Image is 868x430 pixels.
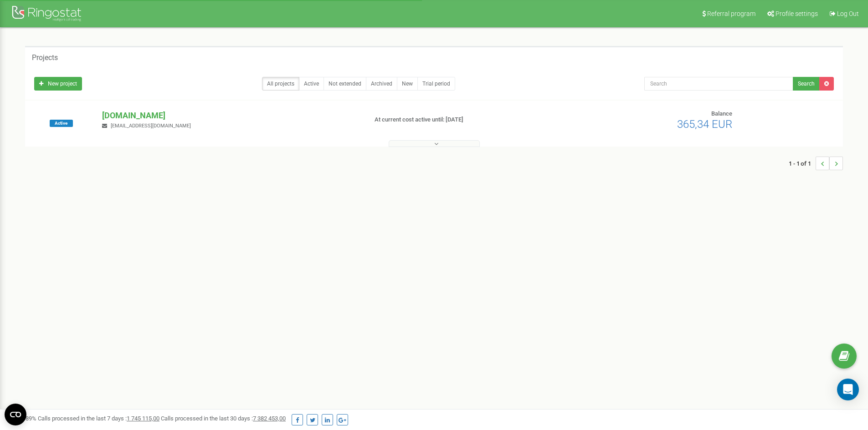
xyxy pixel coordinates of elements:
[837,379,859,400] div: Open Intercom Messenger
[127,415,159,422] u: 1 745 115,00
[32,54,58,62] h5: Projects
[34,77,82,91] a: New project
[789,157,816,170] span: 1 - 1 of 1
[299,77,324,91] a: Active
[837,10,859,17] span: Log Out
[102,110,360,121] p: [DOMAIN_NAME]
[677,118,732,131] span: 365,34 EUR
[161,415,286,422] span: Calls processed in the last 30 days :
[111,123,191,129] span: [EMAIL_ADDRESS][DOMAIN_NAME]
[253,415,286,422] u: 7 382 453,00
[793,77,820,91] button: Search
[366,77,397,91] a: Archived
[50,120,73,127] span: Active
[5,404,26,425] button: Open CMP widget
[375,116,564,124] p: At current cost active until: [DATE]
[711,110,732,117] span: Balance
[417,77,455,91] a: Trial period
[397,77,418,91] a: New
[324,77,366,91] a: Not extended
[644,77,793,91] input: Search
[262,77,299,91] a: All projects
[776,10,818,17] span: Profile settings
[789,147,843,179] nav: ...
[707,10,755,17] span: Referral program
[38,415,159,422] span: Calls processed in the last 7 days :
